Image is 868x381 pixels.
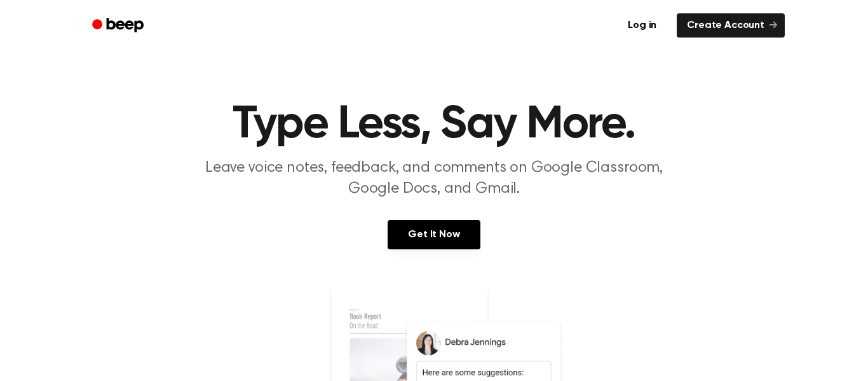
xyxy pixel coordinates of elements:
a: Log in [615,11,669,40]
a: Beep [83,13,155,38]
a: Create Account [677,13,785,38]
p: Leave voice notes, feedback, and comments on Google Classroom, Google Docs, and Gmail. [190,158,678,200]
a: Get It Now [388,220,480,249]
h1: Type Less, Say More. [109,102,759,148]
